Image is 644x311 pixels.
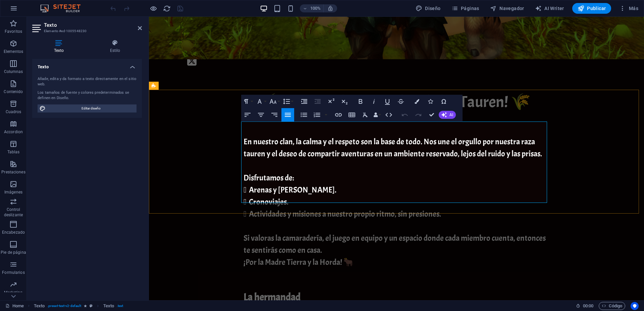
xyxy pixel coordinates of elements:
button: Bold (Ctrl+B) [354,95,367,108]
button: Font Size [268,95,281,108]
button: Insert Table [345,108,358,122]
button: AI Writer [532,3,567,14]
button: Italic (Ctrl+I) [368,95,380,108]
i: El elemento contiene una animación [84,304,87,308]
span: . text [117,302,123,310]
h4: Texto [32,40,88,54]
button: reload [163,4,171,12]
button: Publicar [572,3,611,14]
button: Strikethrough [394,95,407,108]
span: Haz clic para seleccionar y doble clic para editar [103,302,114,310]
span: : [588,303,589,308]
button: Icons [424,95,437,108]
button: Unordered List [298,108,310,122]
button: Align Justify [281,108,294,122]
button: HTML [382,108,395,122]
i: Este elemento es un preajuste personalizable [90,304,93,308]
button: AI [439,111,456,119]
a: Haz clic para cancelar la selección y doble clic para abrir páginas [5,302,24,310]
button: Increase Indent [298,95,311,108]
button: Align Right [268,108,281,122]
button: Ordered List [323,108,329,122]
button: 100% [300,4,324,12]
p: Formularios [2,270,24,275]
button: Más [616,3,641,14]
span: Haz clic para seleccionar y doble clic para editar [34,302,45,310]
button: Paragraph Format [241,95,254,108]
span: AI Writer [535,5,564,12]
span: Publicar [578,5,606,12]
button: Align Left [241,108,254,122]
i: Al redimensionar, ajustar el nivel de zoom automáticamente para ajustarse al dispositivo elegido. [327,5,333,11]
button: Subscript [338,95,351,108]
button: Navegador [487,3,527,14]
button: Código [599,302,625,310]
span: Navegador [490,5,524,12]
h4: Estilo [88,40,142,54]
button: Superscript [325,95,337,108]
div: Los tamaños de fuente y colores predeterminados se definen en Diseño. [38,90,137,101]
img: Editor Logo [39,4,89,12]
p: Elementos [4,49,23,54]
button: Redo (Ctrl+Shift+Z) [412,108,425,122]
p: Accordion [4,129,23,135]
h2: Texto [44,22,142,28]
p: Prestaciones [1,169,25,175]
button: Ordered List [311,108,323,122]
button: Haz clic para salir del modo de previsualización y seguir editando [149,4,157,12]
button: Line Height [281,95,294,108]
nav: breadcrumb [34,302,123,310]
button: Font Family [255,95,267,108]
button: Decrease Indent [311,95,324,108]
button: Colors [411,95,423,108]
span: AI [449,113,453,117]
button: Diseño [413,3,443,14]
button: Undo (Ctrl+Z) [398,108,411,122]
p: Columnas [4,69,23,74]
p: Pie de página [1,250,26,255]
button: Editar diseño [38,104,137,112]
span: Diseño [416,5,441,12]
button: Confirm (Ctrl+⏎) [425,108,438,122]
h6: Tiempo de la sesión [576,302,594,310]
i: Volver a cargar página [163,5,171,12]
span: 00 00 [583,302,593,310]
button: Data Bindings [372,108,382,122]
p: Cuadros [6,109,21,114]
button: Underline (Ctrl+U) [381,95,394,108]
button: Special Characters [437,95,450,108]
p: Contenido [4,89,23,94]
span: Editar diseño [48,104,135,112]
button: Clear Formatting [359,108,372,122]
span: Páginas [451,5,479,12]
span: . preset-text-v2-default [47,302,81,310]
button: Usercentrics [631,302,639,310]
span: Más [619,5,638,12]
p: Tablas [7,149,20,155]
div: Añade, edita y da formato a texto directamente en el sitio web. [38,76,137,87]
button: Align Center [255,108,267,122]
p: Marketing [4,290,22,295]
h3: Elemento #ed-1005548230 [44,28,128,34]
button: Páginas [449,3,482,14]
p: Favoritos [5,29,22,34]
div: Diseño (Ctrl+Alt+Y) [413,3,443,14]
p: Imágenes [4,189,22,195]
h4: Texto [32,59,142,71]
span: Código [602,302,622,310]
button: Insert Link [332,108,345,122]
p: Encabezado [2,230,25,235]
h6: 100% [310,4,321,12]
